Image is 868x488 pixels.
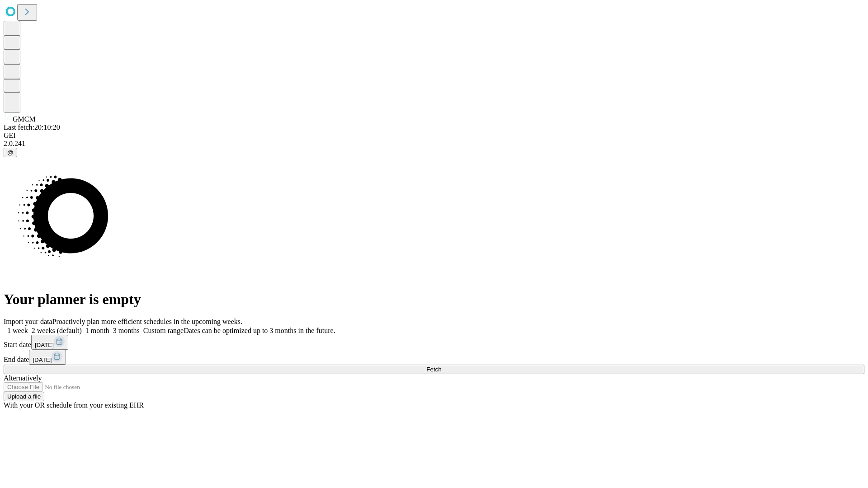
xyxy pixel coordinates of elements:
[4,131,864,140] div: GEI
[32,327,82,334] span: 2 weeks (default)
[426,366,441,373] span: Fetch
[35,342,54,348] span: [DATE]
[4,140,864,148] div: 2.0.241
[4,318,52,325] span: Import your data
[4,291,864,308] h1: Your planner is empty
[113,327,140,334] span: 3 months
[33,357,52,363] span: [DATE]
[31,335,68,350] button: [DATE]
[29,350,66,365] button: [DATE]
[4,123,60,131] span: Last fetch: 20:10:20
[7,327,28,334] span: 1 week
[4,401,144,409] span: With your OR schedule from your existing EHR
[4,392,44,401] button: Upload a file
[52,318,242,325] span: Proactively plan more efficient schedules in the upcoming weeks.
[4,148,17,157] button: @
[4,365,864,374] button: Fetch
[4,335,864,350] div: Start date
[184,327,335,334] span: Dates can be optimized up to 3 months in the future.
[4,374,42,382] span: Alternatively
[143,327,184,334] span: Custom range
[4,350,864,365] div: End date
[7,149,14,156] span: @
[13,115,36,123] span: GMCM
[85,327,109,334] span: 1 month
